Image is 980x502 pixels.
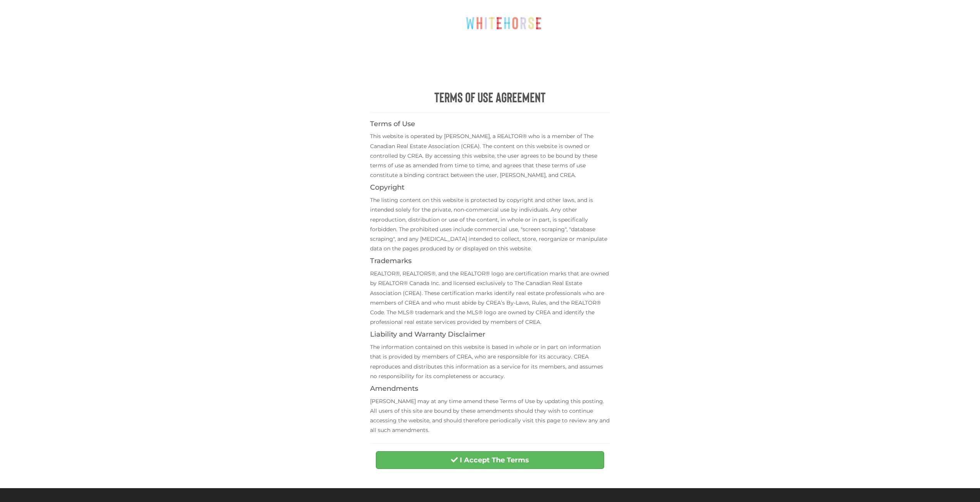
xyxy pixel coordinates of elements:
a: Call or Text [PERSON_NAME]: [PHONE_NUMBER] [565,6,702,26]
strong: I Accept The Terms [460,456,529,464]
p: This website is operated by [PERSON_NAME], a REALTOR® who is a member of The Canadian Real Estate... [370,132,610,180]
h4: Amendments [370,385,610,393]
a: Listings [629,47,674,63]
a: About [PERSON_NAME] [523,47,620,63]
h1: Terms of Use Agreement [370,89,610,105]
button: I Accept The Terms [376,451,604,469]
a: Sell [482,47,513,63]
h4: Trademarks [370,257,610,265]
h4: Terms of Use [370,120,610,128]
a: Home [305,47,337,63]
h4: Liability and Warranty Disclaimer [370,331,610,339]
h4: Copyright [370,184,610,192]
a: Explore Whitehorse [346,47,431,63]
p: The information contained on this website is based in whole or in part on information that is pro... [370,342,610,381]
p: [PERSON_NAME] may at any time amend these Terms of Use by updating this posting. All users of thi... [370,397,610,435]
a: Buy [441,47,472,63]
nav: Menu [278,47,702,63]
p: The listing content on this website is protected by copyright and other laws, and is intended sol... [370,195,610,254]
p: REALTOR®, REALTORS®, and the REALTOR® logo are certification marks that are owned by REALTOR® Can... [370,269,610,327]
span: Call or Text [PERSON_NAME]: [PHONE_NUMBER] [574,11,693,22]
